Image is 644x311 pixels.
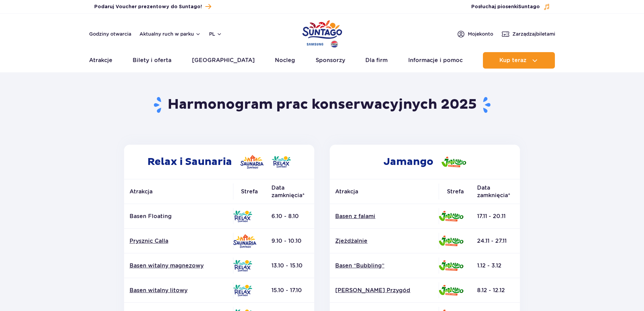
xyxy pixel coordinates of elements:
a: Zjeżdżalnie [335,237,433,245]
a: Podaruj Voucher prezentowy do Suntago! [94,2,211,11]
a: Dla firm [365,52,388,69]
img: Relax [233,260,252,272]
img: Jamango [439,236,463,246]
td: 1.12 - 3.12 [472,253,520,278]
th: Atrakcja [330,179,439,204]
p: Basen Floating [130,213,228,220]
td: 9.10 - 10.10 [266,229,314,253]
th: Strefa [233,179,266,204]
td: 8.12 - 12.12 [472,278,520,303]
img: Jamango [439,285,463,296]
a: Atrakcje [89,52,112,69]
h2: Jamango [330,145,520,179]
a: Basen witalny litowy [130,287,228,294]
a: Bilety i oferta [133,52,171,69]
button: Kup teraz [483,52,555,69]
td: 15.10 - 17.10 [266,278,314,303]
span: Suntago [518,4,540,9]
span: Kup teraz [499,57,526,63]
td: 24.11 - 27.11 [472,229,520,253]
th: Data zamknięcia* [266,179,314,204]
th: Atrakcja [124,179,233,204]
a: Basen z falami [335,213,433,220]
span: Zarządzaj biletami [512,31,555,37]
a: Prysznic Calla [130,237,228,245]
a: Informacje i pomoc [408,52,463,69]
a: [GEOGRAPHIC_DATA] [192,52,255,69]
a: [PERSON_NAME] Przygód [335,287,433,294]
span: Moje konto [468,31,493,37]
a: Basen “Bubbling” [335,262,433,270]
th: Strefa [439,179,472,204]
h2: Relax i Saunaria [124,145,314,179]
img: Jamango [441,157,466,167]
span: Podaruj Voucher prezentowy do Suntago! [94,3,202,10]
img: Saunaria [233,234,256,248]
td: 17.11 - 20.11 [472,204,520,229]
img: Relax [233,211,252,222]
a: Nocleg [275,52,295,69]
h1: Harmonogram prac konserwacyjnych 2025 [121,96,523,114]
a: Sponsorzy [316,52,345,69]
th: Data zamknięcia* [472,179,520,204]
a: Mojekonto [457,30,493,38]
img: Relax [233,285,252,296]
img: Relax [272,156,291,168]
button: Aktualny ruch w parku [139,31,201,37]
img: Jamango [439,260,463,271]
button: Posłuchaj piosenkiSuntago [471,3,550,10]
a: Godziny otwarcia [89,31,131,37]
button: pl [209,31,222,37]
a: Park of Poland [302,17,342,49]
td: 13.10 - 15.10 [266,253,314,278]
img: Saunaria [240,155,264,169]
a: Zarządzajbiletami [501,30,555,38]
span: Posłuchaj piosenki [471,3,540,10]
td: 6.10 - 8.10 [266,204,314,229]
a: Basen witalny magnezowy [130,262,228,270]
img: Jamango [439,211,463,222]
